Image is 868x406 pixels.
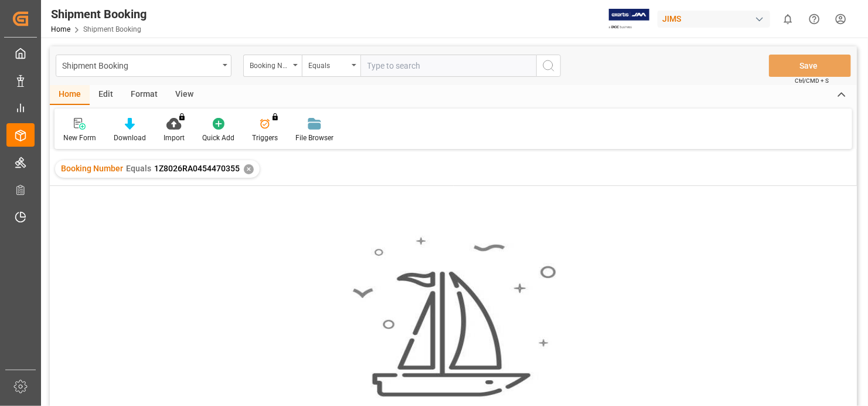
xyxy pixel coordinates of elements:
button: JIMS [658,8,775,30]
a: Home [51,25,70,33]
button: Help Center [801,6,828,32]
div: Edit [90,85,122,105]
span: Booking Number [61,164,123,173]
img: Exertis%20JAM%20-%20Email%20Logo.jpg_1722504956.jpg [609,9,649,29]
div: Equals [308,57,348,71]
div: Download [114,133,146,143]
div: Format [122,85,166,105]
div: ✕ [244,164,254,174]
div: View [166,85,202,105]
span: Equals [126,164,151,173]
input: Type to search [360,55,536,77]
button: open menu [243,55,302,77]
button: open menu [56,55,232,77]
div: Booking Number [250,57,290,71]
div: Shipment Booking [51,5,147,23]
div: File Browser [295,133,333,143]
button: Save [769,55,851,77]
span: Ctrl/CMD + S [795,76,829,85]
img: smooth_sailing.jpeg [351,236,556,398]
button: search button [536,55,561,77]
span: 1Z8026RA0454470355 [154,164,240,173]
button: show 0 new notifications [775,6,801,32]
div: New Form [63,133,96,143]
button: open menu [302,55,360,77]
div: JIMS [658,11,770,28]
div: Quick Add [202,133,234,143]
div: Home [50,85,90,105]
div: Shipment Booking [62,57,219,72]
